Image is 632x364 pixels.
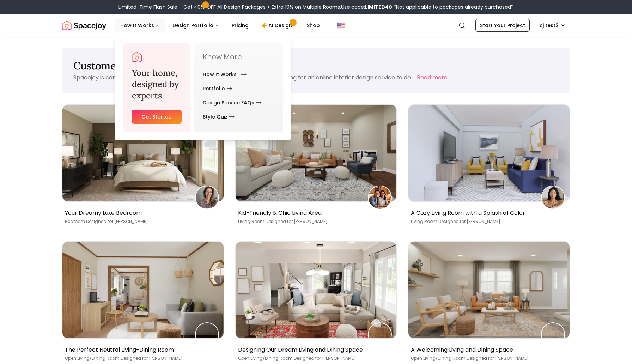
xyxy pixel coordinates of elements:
img: Shruti Sonni [369,323,391,346]
p: Living Room [PERSON_NAME] [411,219,564,224]
button: Read more [417,73,448,82]
img: AMBER GORZYNSKI [196,323,218,346]
a: Your Dreamy Luxe BedroomCharlene SimmonsYour Dreamy Luxe BedroomBedroom Designed for [PERSON_NAME] [62,104,224,230]
p: Your Dreamy Luxe Bedroom [65,209,218,217]
nav: Main [115,18,326,32]
a: Get Started [132,110,182,124]
p: Designing Our Dream Living and Dining Space [238,346,391,354]
h3: Your home, designed by experts [132,67,182,101]
span: Designed for [86,218,113,224]
p: Bedroom [PERSON_NAME] [65,219,218,224]
a: Portfolio [203,81,232,96]
span: Use code: [341,4,392,11]
a: Start Your Project [475,19,530,32]
span: Designed for [121,355,148,361]
button: How It Works [115,18,165,32]
p: The Perfect Neutral Living-Dining Room [65,346,218,354]
a: Design Service FAQs [203,96,261,110]
span: Designed for [438,218,466,224]
img: Charlene Simmons [196,186,218,209]
b: LIMITED40 [365,4,392,11]
p: Living Room [PERSON_NAME] [238,219,391,224]
button: cj test2 [535,19,570,32]
a: Spacejoy [62,18,106,32]
p: Spacejoy is carefully crafted and developed to fulfill the needs of anyone looking for an online ... [73,73,414,81]
a: How It Works [203,67,244,81]
a: Style Quiz [203,110,235,124]
img: Grace Ellenberg [542,323,564,346]
img: United States [337,21,345,30]
a: Shop [301,18,326,32]
h1: Customer Stories - Interior Design Reviews [73,59,559,72]
img: Theresa Viglizzo [369,186,391,209]
img: RASHEEDAH JONES [542,186,564,209]
p: A Welcoming Living and Dining Space [411,346,564,354]
a: Pricing [226,18,254,32]
a: Spacejoy [132,52,142,62]
p: Open Living/Dining Room [PERSON_NAME] [65,356,218,361]
img: Spacejoy Logo [62,18,106,32]
a: AI Design [256,18,300,32]
p: Kid-Friendly & Chic Living Area [238,209,391,217]
p: A Cozy Living Room with a Splash of Color [411,209,564,217]
a: A Cozy Living Room with a Splash of ColorRASHEEDAH JONESA Cozy Living Room with a Splash of Color... [408,104,570,230]
p: Open Living/Dining Room [PERSON_NAME] [411,356,564,361]
div: How It Works [115,35,291,141]
span: *Not applicable to packages already purchased* [392,4,513,11]
button: Design Portfolio [167,18,225,32]
p: Know More [203,52,274,62]
img: Spacejoy Logo [132,52,142,62]
span: Designed for [467,355,494,361]
a: Kid-Friendly & Chic Living AreaTheresa ViglizzoKid-Friendly & Chic Living AreaLiving Room Designe... [235,104,397,230]
div: Limited-Time Flash Sale – Get 40% OFF All Design Packages + Extra 10% on Multiple Rooms. [119,4,513,11]
p: Open Living/Dining Room [PERSON_NAME] [238,356,391,361]
nav: Global [62,14,570,37]
span: Designed for [266,218,293,224]
span: Designed for [294,355,321,361]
